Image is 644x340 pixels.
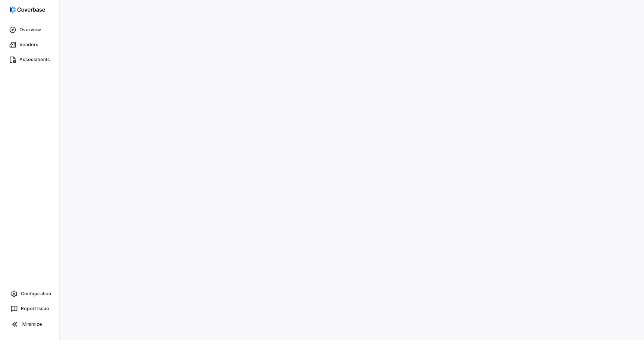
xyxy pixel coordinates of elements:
[1,53,58,66] a: Assessments
[10,6,45,13] img: logo-D7KZi-bG.svg
[3,317,56,332] button: Minimize
[1,23,58,37] a: Overview
[3,287,56,300] a: Configuration
[1,38,58,51] a: Vendors
[3,302,56,315] button: Report Issue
